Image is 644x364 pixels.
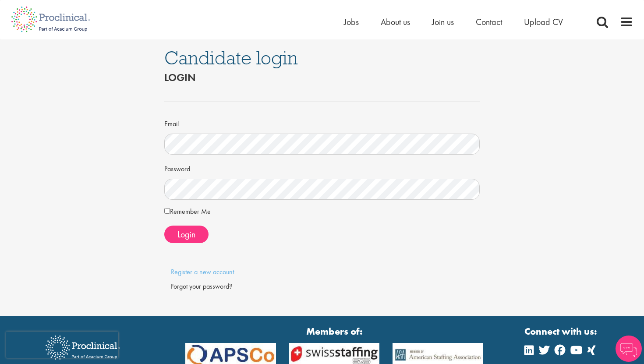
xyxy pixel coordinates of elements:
[476,16,502,28] a: Contact
[164,46,298,70] span: Candidate login
[164,206,211,217] label: Remember Me
[164,226,209,243] button: Login
[432,16,454,28] a: Join us
[344,16,359,28] a: Jobs
[164,208,170,214] input: Remember Me
[164,161,190,174] label: Password
[171,267,234,276] a: Register a new account
[524,16,563,28] a: Upload CV
[185,325,483,338] strong: Members of:
[177,229,195,240] span: Login
[524,325,599,338] strong: Connect with us:
[381,16,410,28] a: About us
[171,282,473,292] div: Forgot your password?
[6,332,118,358] iframe: reCAPTCHA
[616,336,642,362] img: Chatbot
[164,72,480,83] h2: Login
[164,116,179,129] label: Email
